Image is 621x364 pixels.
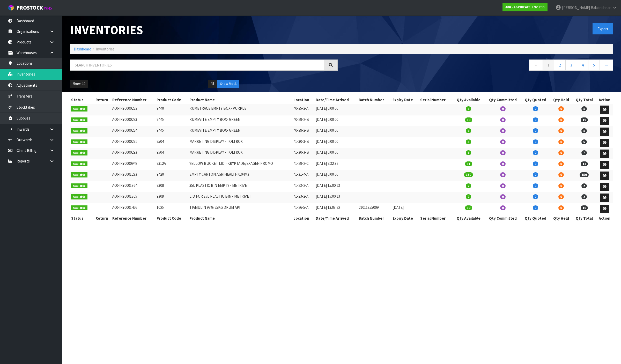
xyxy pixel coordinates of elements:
span: Available [71,205,87,211]
span: 0 [558,117,564,122]
span: 7 [466,150,471,155]
td: YELLOW BUCKET LID - KRYPTADE/EXAGEN PROMO [188,159,292,170]
td: [DATE] 13:03:22 [314,203,358,214]
th: Reference Number [111,96,155,104]
a: → [600,60,613,71]
strong: A00 - AGRIHEALTH NZ LTD [505,5,545,9]
th: Expiry Date [391,214,419,222]
span: 0 [500,161,506,166]
span: 10 [465,205,472,210]
a: 4 [577,60,588,71]
span: 0 [533,150,538,155]
th: Qty Available [453,214,484,222]
span: 0 [558,150,564,155]
th: Batch Number [357,214,391,222]
nav: Page navigation [345,60,613,72]
a: 3 [565,60,577,71]
th: Qty Held [550,96,572,104]
span: 0 [558,183,564,188]
a: A00 - AGRIHEALTH NZ LTD [502,3,548,11]
th: Product Code [155,214,188,222]
th: Qty Committed [485,214,521,222]
td: [DATE] 0:00:00 [314,104,358,115]
td: 9504 [155,137,188,148]
span: Available [71,194,87,199]
span: 0 [558,128,564,133]
button: Show Stock [217,80,239,88]
td: 40-29-2-B [292,126,314,137]
span: 0 [500,205,506,210]
span: 2 [466,194,471,199]
span: 0 [533,161,538,166]
span: 0 [533,172,538,177]
td: 21011355009 [357,203,391,214]
td: A00-IRY0000282 [111,104,155,115]
td: [DATE] 0:00:00 [314,148,358,159]
th: Status [70,214,93,222]
th: Return [93,96,111,104]
th: Qty Quoted [521,96,550,104]
th: Date/Time Arrived [314,214,358,222]
span: Available [71,183,87,189]
th: Date/Time Arrived [314,96,358,104]
span: Available [71,172,87,177]
a: 2 [554,60,566,71]
th: Product Name [188,96,292,104]
td: RUMEVITE EMPTY BOX- GREEN [188,115,292,126]
th: Batch Number [357,96,391,104]
span: Available [71,117,87,123]
span: Balakrishnan [591,5,611,10]
span: 0 [533,106,538,111]
span: 10 [581,205,588,210]
th: Product Code [155,96,188,104]
td: TIAMULIN 98% 25KG DRUM API [188,203,292,214]
span: 8 [581,106,587,111]
th: Status [70,96,93,104]
td: 9504 [155,148,188,159]
span: 0 [533,117,538,122]
td: 41-23-2-A [292,192,314,203]
span: 0 [533,183,538,188]
span: 5 [581,139,587,144]
td: 41-30-3-B [292,137,314,148]
th: Qty Total [572,214,596,222]
th: Action [596,214,613,222]
span: 2 [581,194,587,199]
span: 8 [466,106,471,111]
span: 0 [533,139,538,144]
td: [DATE] 0:00:00 [314,115,358,126]
span: 0 [558,161,564,166]
span: [PERSON_NAME] [562,5,590,10]
th: Expiry Date [391,96,419,104]
button: Show: 10 [70,80,88,88]
span: 0 [500,128,506,133]
td: EMPTY CARTON AGRIHEALTH 0.04M3 [188,170,292,181]
td: 40-25-2-A [292,104,314,115]
td: 41-31-4-A [292,170,314,181]
span: 2 [466,183,471,188]
a: Dashboard [74,47,91,51]
span: 0 [558,172,564,177]
span: 0 [533,194,538,199]
td: A00-IRY0000293 [111,148,155,159]
td: A00-IRY0001365 [111,192,155,203]
td: 9440 [155,104,188,115]
th: Qty Held [550,214,572,222]
a: 1 [543,60,554,71]
th: Qty Available [453,96,484,104]
td: 9420 [155,170,188,181]
span: Available [71,128,87,133]
td: [DATE] 15:00:13 [314,192,358,203]
th: Serial Number [419,96,453,104]
button: All [208,80,217,88]
span: 0 [500,150,506,155]
th: Location [292,96,314,104]
input: Search inventories [70,60,324,71]
span: 150 [580,172,589,177]
td: [DATE] 0:00:00 [314,170,358,181]
span: 0 [558,106,564,111]
span: Available [71,161,87,167]
td: 9308 [155,181,188,192]
td: A00-IRY0001466 [111,203,155,214]
td: A00-IRY0000948 [111,159,155,170]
